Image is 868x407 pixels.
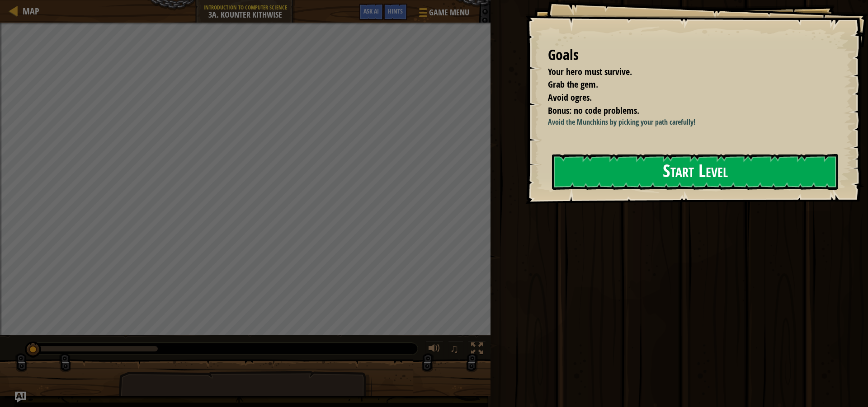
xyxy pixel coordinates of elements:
[548,65,632,78] span: Your hero must survive.
[412,4,475,25] button: Game Menu
[18,5,39,17] a: Map
[537,104,834,117] li: Bonus: no code problems.
[23,5,39,17] span: Map
[450,342,459,356] span: ♫
[537,65,834,79] li: Your hero must survive.
[425,341,443,359] button: Adjust volume
[448,341,463,359] button: ♫
[548,117,843,127] p: Avoid the Munchkins by picking your path carefully!
[548,45,836,65] div: Goals
[548,78,598,90] span: Grab the gem.
[15,392,26,402] button: Ask AI
[548,91,592,103] span: Avoid ogres.
[359,4,383,20] button: Ask AI
[552,154,838,190] button: Start Level
[429,7,469,19] span: Game Menu
[388,7,403,15] span: Hints
[537,91,834,104] li: Avoid ogres.
[548,104,639,117] span: Bonus: no code problems.
[468,341,486,359] button: Toggle fullscreen
[537,78,834,91] li: Grab the gem.
[363,7,379,15] span: Ask AI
